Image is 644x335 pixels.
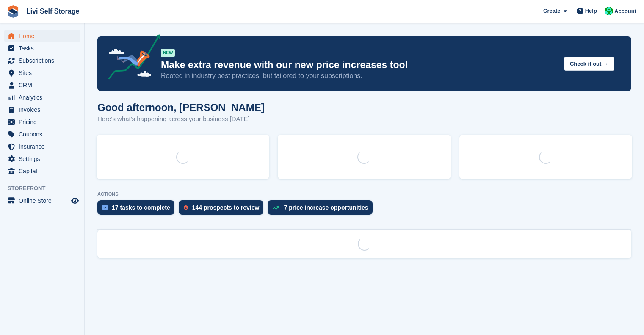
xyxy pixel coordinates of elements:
[70,196,80,206] a: Preview store
[4,195,80,207] a: menu
[19,195,69,207] span: Online Store
[605,7,613,15] img: Joe Robertson
[19,42,69,54] span: Tasks
[19,116,69,128] span: Pricing
[161,59,557,71] p: Make extra revenue with our new price increases tool
[161,49,175,57] div: NEW
[19,153,69,165] span: Settings
[7,5,19,18] img: stora-icon-8386f47178a22dfd0bd8f6a31ec36ba5ce8667c1dd55bd0f319d3a0aa187defe.svg
[19,165,69,177] span: Capital
[101,34,160,83] img: price-adjustments-announcement-icon-8257ccfd72463d97f412b2fc003d46551f7dbcb40ab6d574587a9cd5c0d94...
[4,165,80,177] a: menu
[19,79,69,91] span: CRM
[614,7,636,16] span: Account
[97,200,179,219] a: 17 tasks to complete
[4,141,80,152] a: menu
[4,67,80,79] a: menu
[179,200,268,219] a: 144 prospects to review
[4,42,80,54] a: menu
[543,7,560,15] span: Create
[192,204,260,211] div: 144 prospects to review
[8,184,84,193] span: Storefront
[19,30,69,42] span: Home
[97,114,265,124] p: Here's what's happening across your business [DATE]
[19,55,69,66] span: Subscriptions
[112,204,170,211] div: 17 tasks to complete
[4,55,80,66] a: menu
[19,104,69,116] span: Invoices
[184,205,188,210] img: prospect-51fa495bee0391a8d652442698ab0144808aea92771e9ea1ae160a38d050c398.svg
[4,79,80,91] a: menu
[19,141,69,152] span: Insurance
[585,7,597,15] span: Help
[4,153,80,165] a: menu
[273,206,279,210] img: price_increase_opportunities-93ffe204e8149a01c8c9dc8f82e8f89637d9d84a8eef4429ea346261dce0b2c0.svg
[4,116,80,128] a: menu
[284,204,368,211] div: 7 price increase opportunities
[4,91,80,103] a: menu
[4,30,80,42] a: menu
[19,67,69,79] span: Sites
[19,91,69,103] span: Analytics
[161,71,557,80] p: Rooted in industry best practices, but tailored to your subscriptions.
[19,128,69,140] span: Coupons
[4,128,80,140] a: menu
[97,102,265,113] h1: Good afternoon, [PERSON_NAME]
[268,200,376,219] a: 7 price increase opportunities
[564,57,614,71] button: Check it out →
[97,191,631,197] p: ACTIONS
[23,4,83,18] a: Livi Self Storage
[4,104,80,116] a: menu
[102,205,108,210] img: task-75834270c22a3079a89374b754ae025e5fb1db73e45f91037f5363f120a921f8.svg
